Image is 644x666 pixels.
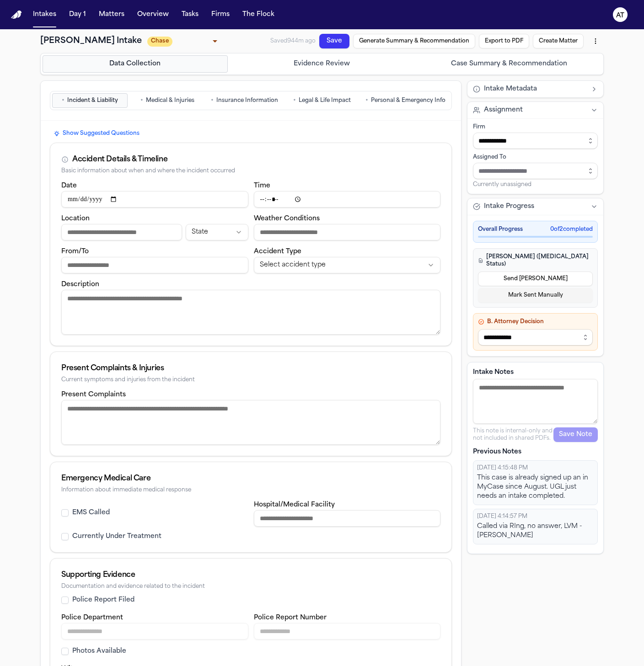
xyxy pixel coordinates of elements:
[186,224,248,240] button: Incident state
[484,202,534,211] span: Intake Progress
[478,226,523,233] span: Overall Progress
[178,6,202,23] button: Tasks
[473,154,598,161] div: Assigned To
[319,34,349,48] button: Save
[211,96,214,105] span: •
[61,182,77,189] label: Date
[239,6,278,23] button: The Flock
[43,55,228,73] button: Go to Data Collection step
[61,191,248,208] input: Incident date
[61,168,440,175] div: Basic information about when and where the incident occurred
[467,81,603,97] button: Intake Metadata
[473,379,598,424] textarea: Intake notes
[478,253,593,268] h4: [PERSON_NAME] ([MEDICAL_DATA] Status)
[479,34,529,48] button: Export to PDF
[230,55,415,73] button: Go to Evidence Review step
[550,226,593,233] span: 0 of 2 completed
[61,487,440,494] div: Information about immediate medical response
[61,281,99,288] label: Description
[40,35,142,48] h1: [PERSON_NAME] Intake
[134,6,172,23] button: Overview
[473,181,531,188] span: Currently unassigned
[473,427,553,442] p: This note is internal-only and not included in shared PDFs.
[216,97,278,104] span: Insurance Information
[299,97,351,104] span: Legal & Life Impact
[467,102,603,118] button: Assignment
[478,272,593,286] button: Send [PERSON_NAME]
[147,35,220,48] div: Update intake status
[72,596,134,605] label: Police Report Filed
[61,290,440,335] textarea: Incident description
[533,34,584,48] button: Create Matter
[140,96,143,105] span: •
[129,93,205,108] button: Go to Medical & Injuries
[254,614,327,621] label: Police Report Number
[371,97,445,104] span: Personal & Emergency Info
[52,93,128,108] button: Go to Incident & Liability
[416,55,601,73] button: Go to Case Summary & Recommendation step
[208,6,233,23] button: Firms
[147,37,172,47] span: Chase
[61,224,182,240] input: Incident location
[207,93,282,108] button: Go to Insurance Information
[467,198,603,215] button: Intake Progress
[484,85,537,94] span: Intake Metadata
[477,464,594,472] div: [DATE] 4:15:48 PM
[61,473,440,484] div: Emergency Medical Care
[473,368,598,377] label: Intake Notes
[29,6,60,23] button: Intakes
[61,614,123,621] label: Police Department
[65,6,90,23] button: Day 1
[254,623,441,639] input: Police report number
[365,96,368,105] span: •
[43,55,601,73] nav: Intake steps
[478,288,593,303] button: Mark Sent Manually
[72,154,167,165] div: Accident Details & Timeline
[473,163,598,179] input: Assign to staff member
[72,508,110,517] label: EMS Called
[473,133,598,149] input: Select firm
[477,513,594,520] div: [DATE] 4:14:57 PM
[67,97,118,104] span: Incident & Liability
[72,647,126,656] label: Photos Available
[270,38,316,44] span: Saved 944m ago
[61,583,440,590] div: Documentation and evidence related to the incident
[61,623,248,639] input: Police department
[473,123,598,131] div: Firm
[254,224,441,240] input: Weather conditions
[62,96,64,105] span: •
[353,34,475,48] button: Generate Summary & Recommendation
[61,257,248,273] input: From/To destination
[61,570,440,581] div: Supporting Evidence
[61,400,440,445] textarea: Present complaints
[61,391,126,398] label: Present Complaints
[72,532,161,541] label: Currently Under Treatment
[254,248,301,255] label: Accident Type
[61,363,440,374] div: Present Complaints & Injuries
[254,510,441,527] input: Hospital or medical facility
[146,97,194,104] span: Medical & Injuries
[61,248,89,255] label: From/To
[50,128,143,139] button: Show Suggested Questions
[616,12,624,19] text: AT
[477,522,594,540] div: Called via RIng, no answer, LVM - [PERSON_NAME]
[11,11,22,19] a: Home
[254,501,335,508] label: Hospital/Medical Facility
[254,191,441,208] input: Incident time
[587,33,604,49] button: More actions
[95,6,128,23] button: Matters
[361,93,450,108] button: Go to Personal & Emergency Info
[477,474,594,501] div: This case is already signed up an in MyCase since August. UGL just needs an intake completed.
[61,377,440,384] div: Current symptoms and injuries from the incident
[293,96,296,105] span: •
[254,182,270,189] label: Time
[478,318,593,325] h4: B. Attorney Decision
[61,215,90,222] label: Location
[284,93,360,108] button: Go to Legal & Life Impact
